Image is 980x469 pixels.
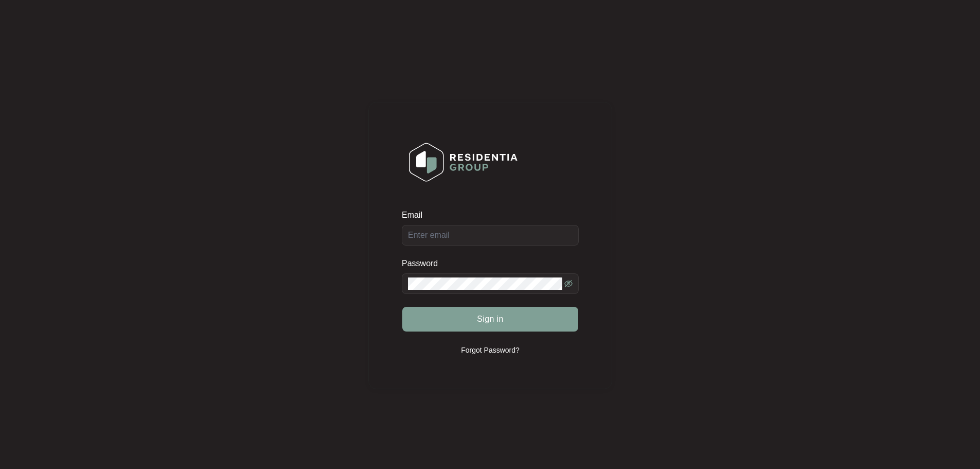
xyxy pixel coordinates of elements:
[564,280,573,288] span: eye-invisible
[461,345,520,355] p: Forgot Password?
[477,313,504,325] span: Sign in
[408,277,562,290] input: Password
[402,136,524,188] img: Login Logo
[402,210,430,220] label: Email
[402,225,579,246] input: Email
[402,258,446,269] label: Password
[402,307,578,332] button: Sign in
